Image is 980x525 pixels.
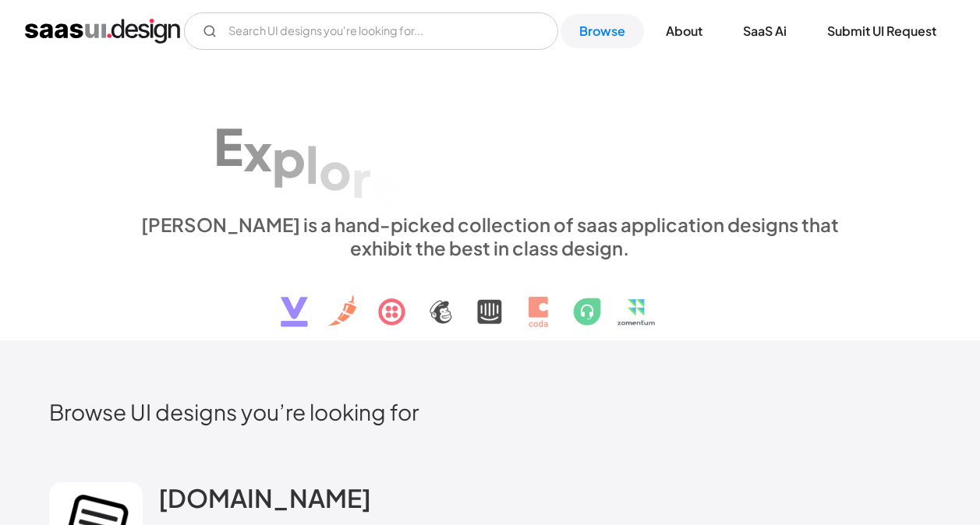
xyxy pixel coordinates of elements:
div: p [272,127,306,187]
div: l [306,133,319,193]
input: Search UI designs you're looking for... [184,12,558,50]
div: o [319,140,352,200]
h2: [DOMAIN_NAME] [158,482,371,513]
a: Submit UI Request [808,14,955,48]
div: x [243,121,272,181]
a: SaaS Ai [724,14,805,48]
h1: Explore SaaS UI design patterns & interactions. [131,78,848,198]
div: [PERSON_NAME] is a hand-picked collection of saas application designs that exhibit the best in cl... [131,213,848,259]
div: E [214,115,243,175]
a: home [25,19,180,44]
img: text, icon, saas logo [253,259,726,340]
a: About [647,14,721,48]
h2: Browse UI designs you’re looking for [49,398,931,425]
div: e [371,155,402,215]
a: [DOMAIN_NAME] [158,482,371,521]
a: Browse [561,14,644,48]
div: r [352,147,371,207]
form: Email Form [184,12,558,50]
